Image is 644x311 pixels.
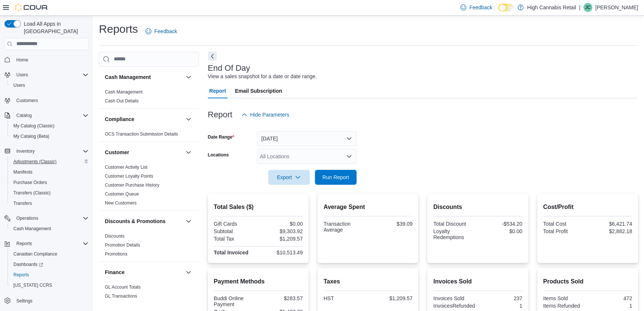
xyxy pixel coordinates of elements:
span: Reports [10,270,88,279]
span: Transfers (Classic) [13,190,51,196]
h2: Total Sales ($) [214,203,303,212]
div: $1,209.57 [370,295,413,301]
div: Loyalty Redemptions [433,228,476,240]
div: $2,882.18 [589,228,632,234]
a: New Customers [105,200,136,206]
div: Buddi Online Payment [214,295,257,307]
a: Transfers (Classic) [10,188,54,197]
strong: Total Invoiced [214,250,248,256]
span: Purchase Orders [13,180,47,185]
span: Cash Management [10,224,88,233]
button: Compliance [105,115,183,123]
span: Cash Management [13,226,51,232]
span: My Catalog (Classic) [10,121,88,130]
span: Canadian Compliance [13,251,57,257]
div: Transaction Average [323,221,367,233]
button: [US_STATE] CCRS [7,280,91,291]
button: Inventory [1,146,91,156]
button: My Catalog (Beta) [7,131,91,142]
div: Compliance [99,130,199,142]
span: Inventory [16,148,35,154]
button: Finance [184,268,193,277]
button: Catalog [13,111,35,120]
a: Feedback [142,24,180,39]
div: 1 [589,303,632,309]
div: $283.57 [260,295,303,301]
a: Cash Management [10,224,54,233]
a: Adjustments (Classic) [10,157,59,166]
span: Home [13,55,88,64]
h3: Finance [105,269,125,276]
h3: Report [208,110,232,119]
span: Adjustments (Classic) [10,157,88,166]
span: Operations [13,214,88,223]
span: My Catalog (Classic) [13,123,55,129]
a: Dashboards [7,259,91,270]
span: Dashboards [13,261,43,267]
a: Customers [13,96,41,105]
div: Gift Cards [214,221,257,227]
span: [US_STATE] CCRS [13,282,52,288]
div: Jack Cayer [583,3,592,12]
div: Finance [99,283,199,304]
button: Transfers (Classic) [7,188,91,198]
span: Reports [13,239,88,248]
img: Cova [15,4,48,11]
a: Transfers [10,199,35,208]
button: Operations [1,213,91,223]
a: Cash Out Details [105,98,139,104]
button: Reports [1,238,91,249]
span: My Catalog (Beta) [13,133,49,139]
span: Customer Queue [105,191,139,197]
span: Customer Activity List [105,164,148,170]
button: Run Report [315,170,357,185]
span: GL Transactions [105,293,137,299]
a: Users [10,81,28,90]
span: Export [273,170,305,185]
span: Customers [13,96,88,105]
h3: End Of Day [208,64,250,73]
h2: Products Sold [543,277,632,286]
button: Customer [105,149,183,156]
button: Inventory [13,147,38,156]
button: Purchase Orders [7,177,91,188]
span: Customer Loyalty Points [105,173,153,179]
span: Dark Mode [498,12,499,12]
span: Transfers (Classic) [10,188,88,197]
a: Reports [10,270,32,279]
h3: Customer [105,149,129,156]
button: Canadian Compliance [7,249,91,259]
div: InvoicesRefunded [433,303,476,309]
label: Locations [208,152,229,158]
span: Transfers [10,199,88,208]
span: Customers [16,98,38,104]
button: Home [1,54,91,65]
a: Customer Loyalty Points [105,174,153,179]
a: Customer Purchase History [105,183,160,188]
span: Reports [16,241,32,247]
a: Dashboards [10,260,46,269]
span: Feedback [154,28,177,35]
button: Manifests [7,167,91,177]
div: Customer [99,163,199,210]
button: Cash Management [105,73,183,81]
span: Users [10,81,88,90]
div: $9,303.92 [260,228,303,234]
span: My Catalog (Beta) [10,132,88,141]
a: OCS Transaction Submission Details [105,131,178,137]
span: Transfers [13,200,32,206]
span: Inventory [13,147,88,156]
span: Canadian Compliance [10,250,88,258]
span: Settings [16,298,32,304]
span: Catalog [13,111,88,120]
h2: Cost/Profit [543,203,632,212]
button: Catalog [1,110,91,121]
span: Washington CCRS [10,281,88,290]
div: Subtotal [214,228,257,234]
div: 237 [479,295,522,301]
a: GL Transactions [105,293,137,299]
a: Settings [13,296,35,305]
span: Promotion Details [105,242,140,248]
div: HST [323,295,367,301]
button: Customer [184,148,193,157]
